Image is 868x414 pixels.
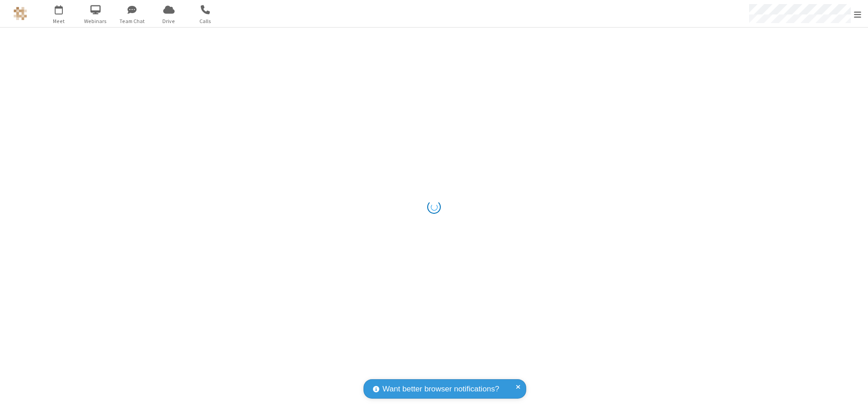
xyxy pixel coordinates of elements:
[115,17,149,25] span: Team Chat
[189,17,222,25] span: Calls
[152,17,186,25] span: Drive
[79,17,113,25] span: Webinars
[14,7,27,20] img: QA Selenium DO NOT DELETE OR CHANGE
[382,383,499,395] span: Want better browser notifications?
[42,17,76,25] span: Meet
